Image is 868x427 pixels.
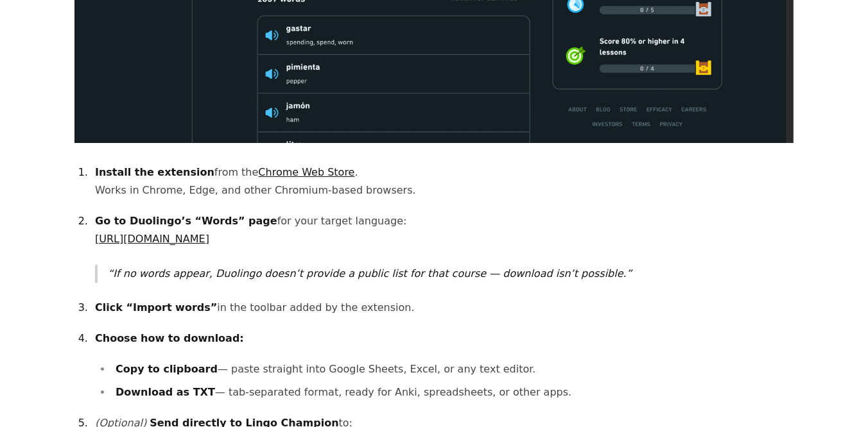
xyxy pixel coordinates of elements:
[258,166,354,178] a: Chrome Web Store
[95,215,277,227] strong: Go to Duolingo’s “Words” page
[95,233,209,245] a: [URL][DOMAIN_NAME]
[95,301,217,314] strong: Click “Import words”
[95,332,244,344] strong: Choose how to download:
[108,265,794,283] p: If no words appear, Duolingo doesn’t provide a public list for that course — download isn’t possi...
[95,299,794,317] p: in the toolbar added by the extension.
[95,166,214,178] strong: Install the extension
[112,360,794,378] li: — paste straight into Google Sheets, Excel, or any text editor.
[112,383,794,401] li: — tab-separated format, ready for Anki, spreadsheets, or other apps.
[95,212,794,248] p: for your target language:
[116,386,215,398] strong: Download as TXT
[116,363,218,375] strong: Copy to clipboard
[95,163,794,199] p: from the . Works in Chrome, Edge, and other Chromium-based browsers.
